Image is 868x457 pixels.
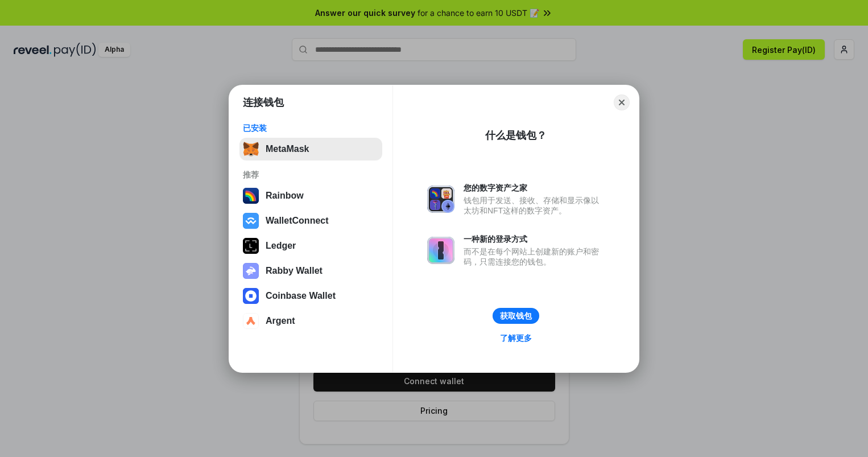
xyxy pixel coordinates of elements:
button: Coinbase Wallet [239,285,382,307]
a: 了解更多 [493,331,539,345]
div: 钱包用于发送、接收、存储和显示像以太坊和NFT这样的数字资产。 [464,195,605,216]
div: Rainbow [266,191,304,201]
button: Ledger [239,234,382,257]
img: svg+xml,%3Csvg%20fill%3D%22none%22%20height%3D%2233%22%20viewBox%3D%220%200%2035%2033%22%20width%... [243,141,259,157]
button: Rabby Wallet [239,260,382,282]
img: svg+xml,%3Csvg%20width%3D%22120%22%20height%3D%22120%22%20viewBox%3D%220%200%20120%20120%22%20fil... [243,188,259,204]
img: svg+xml,%3Csvg%20width%3D%2228%22%20height%3D%2228%22%20viewBox%3D%220%200%2028%2028%22%20fill%3D... [243,288,259,304]
div: 您的数字资产之家 [464,183,605,193]
img: svg+xml,%3Csvg%20xmlns%3D%22http%3A%2F%2Fwww.w3.org%2F2000%2Fsvg%22%20fill%3D%22none%22%20viewBox... [427,186,454,213]
div: 而不是在每个网站上创建新的账户和密码，只需连接您的钱包。 [464,246,605,267]
img: svg+xml,%3Csvg%20width%3D%2228%22%20height%3D%2228%22%20viewBox%3D%220%200%2028%2028%22%20fill%3D... [243,313,259,329]
button: Close [614,94,630,110]
button: Argent [239,310,382,332]
img: svg+xml,%3Csvg%20xmlns%3D%22http%3A%2F%2Fwww.w3.org%2F2000%2Fsvg%22%20width%3D%2228%22%20height%3... [243,238,259,254]
img: svg+xml,%3Csvg%20xmlns%3D%22http%3A%2F%2Fwww.w3.org%2F2000%2Fsvg%22%20fill%3D%22none%22%20viewBox... [243,263,259,279]
div: Argent [266,316,295,326]
img: svg+xml,%3Csvg%20width%3D%2228%22%20height%3D%2228%22%20viewBox%3D%220%200%2028%2028%22%20fill%3D... [243,213,259,229]
div: 什么是钱包？ [485,129,547,142]
div: 已安装 [243,123,379,133]
div: MetaMask [266,144,309,154]
img: svg+xml,%3Csvg%20xmlns%3D%22http%3A%2F%2Fwww.w3.org%2F2000%2Fsvg%22%20fill%3D%22none%22%20viewBox... [427,237,454,264]
div: 推荐 [243,170,379,180]
button: 获取钱包 [493,308,539,324]
div: Ledger [266,241,296,251]
button: WalletConnect [239,209,382,232]
div: WalletConnect [266,216,329,226]
h1: 连接钱包 [243,96,284,109]
button: Rainbow [239,184,382,207]
div: 了解更多 [500,333,532,343]
div: 获取钱包 [500,311,532,321]
div: Rabby Wallet [266,266,323,276]
div: 一种新的登录方式 [464,234,605,244]
button: MetaMask [239,138,382,160]
div: Coinbase Wallet [266,291,336,301]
